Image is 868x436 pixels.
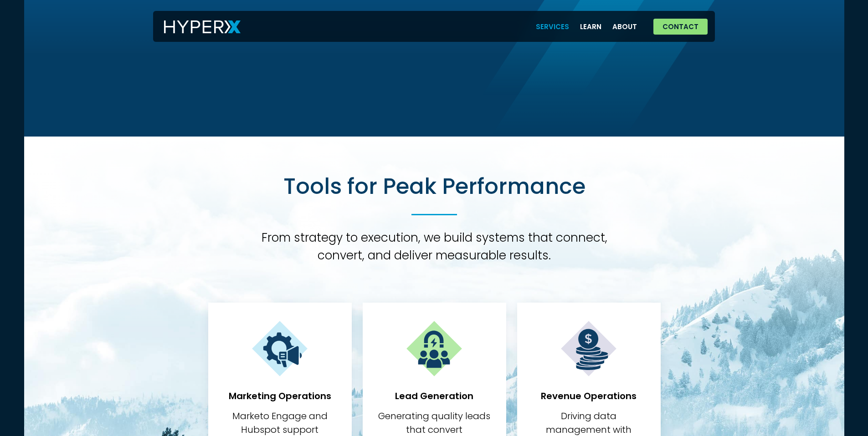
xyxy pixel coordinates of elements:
h3: From strategy to execution, we build systems that connect, convert, and deliver measurable results. [249,229,619,264]
strong: Lead Generation [395,390,473,402]
strong: Revenue Operations [541,390,637,402]
iframe: Drift Widget Chat Controller [822,390,857,425]
img: HyperX Logo [164,20,241,34]
a: Services [530,17,575,36]
img: Services 4 [405,319,464,378]
a: Learn [575,17,607,36]
img: Services 5 [559,319,618,378]
span: Contact [663,23,699,30]
strong: Marketing Operations [228,390,331,402]
nav: Menu [530,17,642,36]
h2: Tools for Peak Performance [283,173,585,200]
a: Contact [653,19,708,35]
a: About [607,17,642,36]
img: Services 3 [250,319,309,378]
